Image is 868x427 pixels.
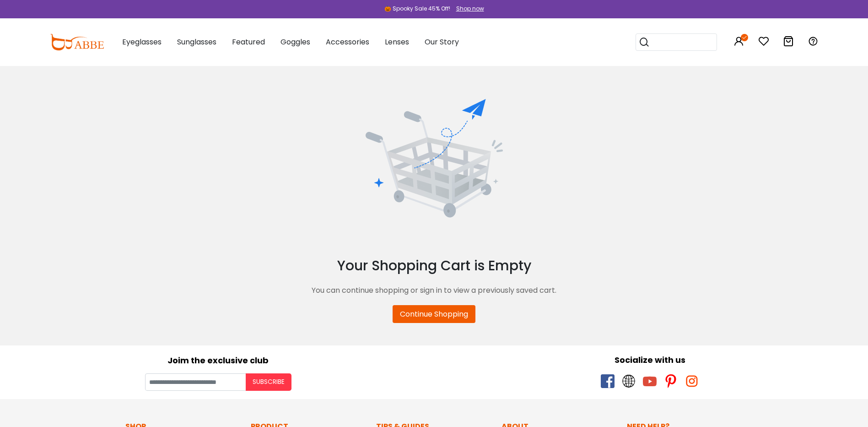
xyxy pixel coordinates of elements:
[43,255,825,276] div: Your Shopping Cart is Empty
[246,373,291,391] button: Subscribe
[145,373,246,391] input: Your email
[601,374,615,388] span: facebook
[393,305,475,323] a: Continue Shopping
[122,37,162,47] span: Eyeglasses
[280,37,310,47] span: Goggles
[384,5,450,13] div: 🎃 Spooky Sale 45% Off!
[177,37,216,47] span: Sunglasses
[622,374,636,388] span: twitter
[232,37,265,47] span: Featured
[439,354,862,366] div: Socialize with us
[643,374,657,388] span: youtube
[456,5,484,13] div: Shop now
[366,99,503,219] img: EmptyCart
[664,374,678,388] span: pinterest
[385,37,409,47] span: Lenses
[326,37,369,47] span: Accessories
[452,5,484,12] a: Shop now
[7,352,430,367] div: Joim the exclusive club
[50,34,104,50] img: abbeglasses.com
[425,37,459,47] span: Our Story
[43,276,825,305] div: You can continue shopping or sign in to view a previously saved cart.
[685,374,699,388] span: instagram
